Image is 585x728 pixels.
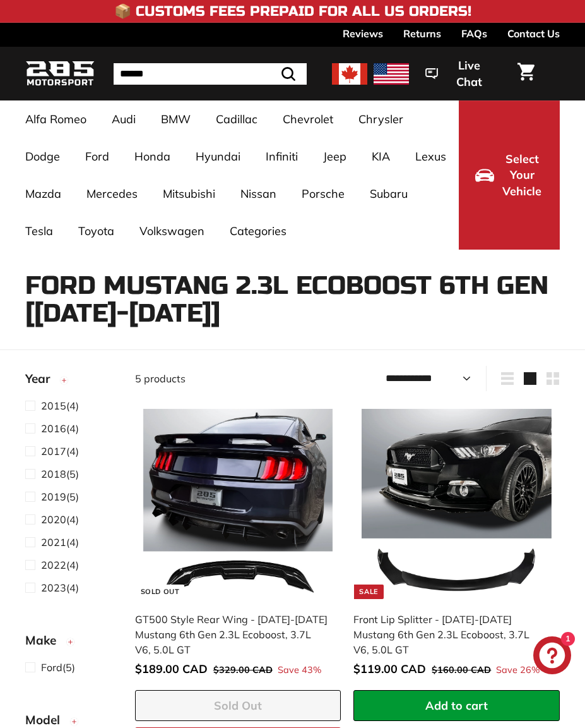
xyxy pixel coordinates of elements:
[127,212,217,250] a: Volkswagen
[203,100,270,138] a: Cadillac
[74,175,150,212] a: Mercedes
[425,698,488,713] span: Add to cart
[41,536,66,549] span: 2021
[278,664,321,677] span: Save 43%
[217,212,299,250] a: Categories
[289,175,357,212] a: Porsche
[136,585,184,599] div: Sold Out
[41,422,66,435] span: 2016
[135,612,329,657] div: GT500 Style Rear Wing - [DATE]-[DATE] Mustang 6th Gen 2.3L Ecoboost, 3.7L V6, 5.0L GT
[432,664,491,676] span: $160.00 CAD
[148,100,203,138] a: BMW
[529,636,575,677] inbox-online-store-chat: Shopify online store chat
[41,557,79,573] span: (4)
[13,100,99,138] a: Alfa Romeo
[25,59,95,88] img: Logo_285_Motorsport_areodynamics_components
[507,23,560,44] a: Contact Us
[353,690,560,722] button: Add to cart
[214,698,262,713] span: Sold Out
[135,401,341,690] a: Sold Out GT500 Style Rear Wing - [DATE]-[DATE] Mustang 6th Gen 2.3L Ecoboost, 3.7L V6, 5.0L GT Sa...
[99,100,148,138] a: Audi
[41,468,66,480] span: 2018
[461,23,487,44] a: FAQs
[25,631,66,650] span: Make
[403,23,441,44] a: Returns
[253,138,310,175] a: Infiniti
[500,151,543,200] span: Select Your Vehicle
[41,421,79,436] span: (4)
[353,662,426,676] span: $119.00 CAD
[41,512,79,527] span: (4)
[135,371,348,386] div: 5 products
[114,4,471,19] h4: 📦 Customs Fees Prepaid for All US Orders!
[310,138,359,175] a: Jeep
[41,399,66,412] span: 2015
[354,585,383,599] div: Sale
[353,612,547,657] div: Front Lip Splitter - [DATE]-[DATE] Mustang 6th Gen 2.3L Ecoboost, 3.7L V6, 5.0L GT
[150,175,228,212] a: Mitsubishi
[25,272,560,327] h1: Ford Mustang 2.3L Ecoboost 6th Gen [[DATE]-[DATE]]
[213,664,273,676] span: $329.00 CAD
[41,513,66,526] span: 2020
[13,175,74,212] a: Mazda
[228,175,289,212] a: Nissan
[41,444,79,459] span: (4)
[343,23,383,44] a: Reviews
[41,661,62,674] span: Ford
[510,52,542,95] a: Cart
[409,50,510,97] button: Live Chat
[353,401,560,690] a: Sale Front Lip Splitter - [DATE]-[DATE] Mustang 6th Gen 2.3L Ecoboost, 3.7L V6, 5.0L GT Save 26%
[41,466,79,482] span: (5)
[41,559,66,571] span: 2022
[41,490,66,503] span: 2019
[270,100,346,138] a: Chevrolet
[346,100,416,138] a: Chrysler
[25,628,115,659] button: Make
[122,138,183,175] a: Honda
[41,660,75,675] span: (5)
[183,138,253,175] a: Hyundai
[13,138,73,175] a: Dodge
[73,138,122,175] a: Ford
[357,175,420,212] a: Subaru
[403,138,459,175] a: Lexus
[41,398,79,413] span: (4)
[25,366,115,397] button: Year
[135,662,208,676] span: $189.00 CAD
[66,212,127,250] a: Toyota
[25,370,59,388] span: Year
[135,690,341,722] button: Sold Out
[444,58,493,90] span: Live Chat
[41,581,66,594] span: 2023
[459,100,560,250] button: Select Your Vehicle
[359,138,403,175] a: KIA
[13,212,66,250] a: Tesla
[41,489,79,504] span: (5)
[114,63,307,85] input: Search
[496,664,540,677] span: Save 26%
[41,535,79,550] span: (4)
[41,580,79,595] span: (4)
[41,445,66,458] span: 2017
